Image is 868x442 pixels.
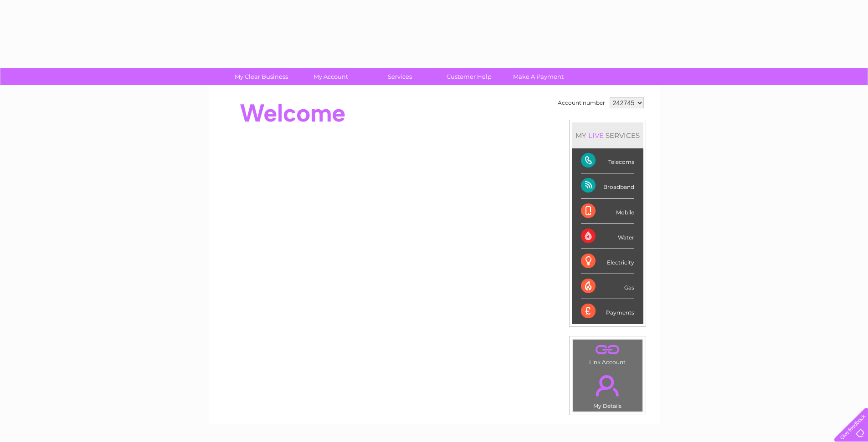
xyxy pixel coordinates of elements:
a: My Account [293,68,368,85]
div: LIVE [586,131,606,140]
div: Water [581,224,634,249]
a: . [575,342,640,358]
a: My Clear Business [224,68,299,85]
a: Make A Payment [501,68,576,85]
a: Customer Help [431,68,507,85]
div: Telecoms [581,148,634,173]
div: Broadband [581,173,634,198]
div: Gas [581,274,634,299]
div: Mobile [581,199,634,224]
div: Electricity [581,249,634,274]
td: Account number [555,95,607,111]
a: . [575,370,640,401]
div: Payments [581,299,634,324]
div: MY SERVICES [572,122,643,148]
a: Services [362,68,437,85]
td: Link Account [572,339,643,368]
td: My Details [572,367,643,412]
